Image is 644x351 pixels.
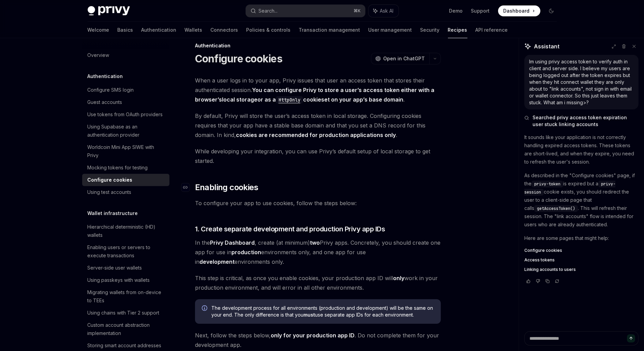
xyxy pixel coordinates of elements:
[195,273,441,292] span: This step is critical, as once you enable cookies, your production app ID will work in your produ...
[299,22,360,38] a: Transaction management
[82,162,169,174] a: Mocking tokens for testing
[380,7,394,14] span: Ask AI
[195,147,441,166] span: While developing your integration, you can use Privy’s default setup of local storage to get star...
[195,224,385,234] span: 1. Create separate development and production Privy app IDs
[82,141,169,162] a: Worldcoin Mini App SIWE with Privy
[534,42,559,50] span: Assistant
[369,5,399,17] button: Ask AI
[533,114,639,128] span: Searched privy access token expiration user stuck linking accounts
[524,267,576,272] span: Linking accounts to users
[524,181,615,195] span: privy-session
[88,110,163,119] div: Use tokens from OAuth providers
[310,239,320,246] strong: two
[448,22,467,38] a: Recipes
[529,58,634,106] div: Im using privy access token to verify auth in client and server side. I believe my users are bein...
[524,257,639,263] a: Access tokens
[524,248,562,253] span: Configure cookies
[303,312,315,318] strong: must
[524,267,639,272] a: Linking accounts to users
[195,238,441,266] span: In the , create (at minimum) Privy apps. Concretely, you should create one app for use in environ...
[369,22,412,38] a: User management
[627,334,635,342] button: Send message
[211,305,434,318] span: The development process for all environments (production and development) will be the same on you...
[534,181,560,187] span: privy-token
[195,198,441,208] span: To configure your app to use cookies, follow the steps below:
[222,96,257,103] a: local storage
[88,243,165,260] div: Enabling users or servers to execute transactions
[82,186,169,198] a: Using test accounts
[236,132,396,138] strong: cookies are recommended for production applications only
[88,86,134,94] div: Configure SMS login
[276,96,321,103] a: HttpOnlycookie
[82,96,169,108] a: Guest accounts
[384,55,425,62] span: Open in ChatGPT
[88,276,150,284] div: Using passkeys with wallets
[88,321,165,337] div: Custom account abstraction implementation
[449,7,463,14] a: Demo
[271,332,355,339] strong: only for your production app ID
[82,174,169,186] a: Configure cookies
[118,22,133,38] a: Basics
[195,42,441,49] div: Authentication
[476,22,508,38] a: API reference
[524,114,639,128] button: Searched privy access token expiration user stuck linking accounts
[546,5,557,16] button: Toggle dark mode
[82,307,169,319] a: Using chains with Tier 2 support
[195,52,282,65] h1: Configure cookies
[211,22,238,38] a: Connectors
[524,257,555,263] span: Access tokens
[195,76,441,104] span: When a user logs in to your app, Privy issues that user an access token that stores their authent...
[88,72,123,80] h5: Authentication
[195,331,441,350] span: Next, follow the steps below, . Do not complete them for your development app.
[185,22,203,38] a: Wallets
[88,209,138,217] h5: Wallet infrastructure
[537,206,575,211] span: getAccessToken()
[524,234,639,242] p: Here are some pages that might help:
[82,121,169,141] a: Using Supabase as an authentication provider
[88,176,133,184] div: Configure cookies
[88,123,165,139] div: Using Supabase as an authentication provider
[210,239,255,246] a: Privy Dashboard
[246,22,291,38] a: Policies & controls
[393,275,404,281] strong: only
[195,87,434,103] strong: You can configure Privy to store a user’s access token either with a browser’s or as a set on you...
[88,22,109,38] a: Welcome
[276,96,303,104] code: HttpOnly
[82,49,169,61] a: Overview
[181,182,195,193] a: Navigate to header
[420,22,440,38] a: Security
[202,305,209,312] svg: Info
[141,22,177,38] a: Authentication
[498,5,540,16] a: Dashboard
[88,51,109,59] div: Overview
[259,7,278,15] div: Search...
[471,7,490,14] a: Support
[82,286,169,307] a: Migrating wallets from on-device to TEEs
[82,108,169,121] a: Use tokens from OAuth providers
[88,188,132,196] div: Using test accounts
[88,288,165,305] div: Migrating wallets from on-device to TEEs
[82,221,169,241] a: Hierarchical deterministic (HD) wallets
[88,143,165,159] div: Worldcoin Mini App SIWE with Privy
[88,223,165,239] div: Hierarchical deterministic (HD) wallets
[195,182,258,193] span: Enabling cookies
[88,264,142,272] div: Server-side user wallets
[82,262,169,274] a: Server-side user wallets
[371,53,429,64] button: Open in ChatGPT
[246,5,365,17] button: Search...⌘K
[88,341,162,350] div: Storing smart account addresses
[524,248,639,253] a: Configure cookies
[82,241,169,262] a: Enabling users or servers to execute transactions
[199,258,235,265] strong: development
[82,84,169,96] a: Configure SMS login
[88,6,130,16] img: dark logo
[82,319,169,339] a: Custom account abstraction implementation
[82,274,169,286] a: Using passkeys with wallets
[231,249,261,256] strong: production
[88,164,148,172] div: Mocking tokens for testing
[88,309,160,317] div: Using chains with Tier 2 support
[354,8,361,14] span: ⌘ K
[195,111,441,140] span: By default, Privy will store the user’s access token in local storage. Configuring cookies requir...
[524,133,639,166] p: It sounds like your application is not correctly handling expired access tokens. These tokens are...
